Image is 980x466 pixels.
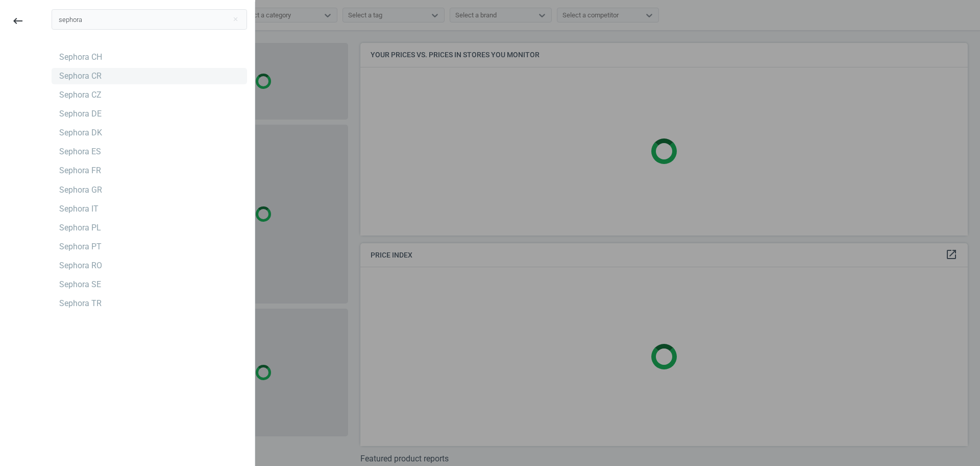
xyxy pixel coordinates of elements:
[52,9,247,30] input: Search campaign
[59,165,101,176] div: Sephora FR
[59,89,102,101] div: Sephora CZ
[59,241,102,252] div: Sephora PT
[59,260,102,271] div: Sephora RO
[59,127,102,138] div: Sephora DK
[228,15,243,24] button: Close
[59,222,101,234] div: Sephora PL
[59,71,102,82] div: Sephora CR
[6,9,30,33] button: keyboard_backspace
[59,52,102,63] div: Sephora CH
[12,15,24,27] i: keyboard_backspace
[59,203,99,215] div: Sephora IT
[59,146,101,157] div: Sephora ES
[59,298,102,309] div: Sephora TR
[59,184,102,196] div: Sephora GR
[59,108,102,120] div: Sephora DE
[59,279,101,290] div: Sephora SE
